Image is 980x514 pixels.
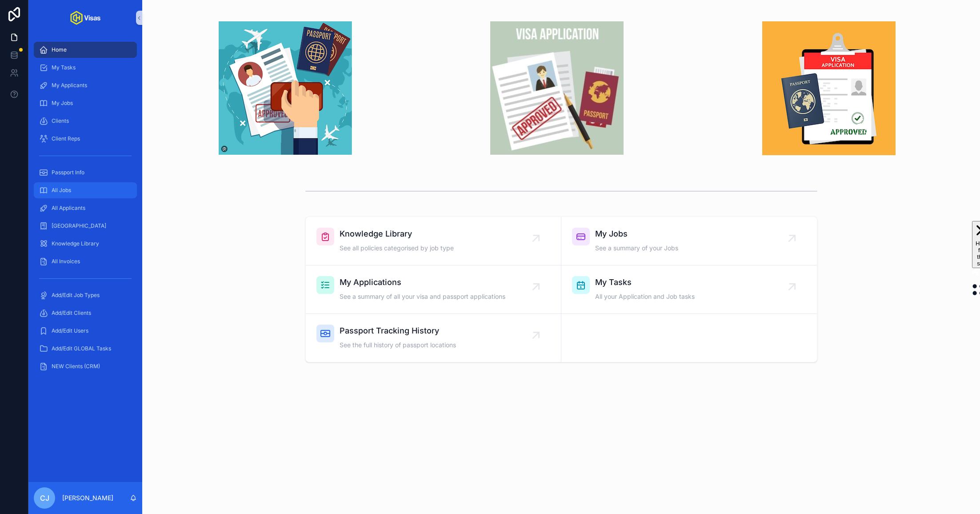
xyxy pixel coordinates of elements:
span: Passport Info [52,169,84,176]
a: My ApplicationsSee a summary of all your visa and passport applications [306,265,561,314]
a: Add/Edit GLOBAL Tasks [34,341,137,357]
span: My Applicants [52,82,87,89]
span: [GEOGRAPHIC_DATA] [52,222,106,229]
span: See a summary of your Jobs [595,244,678,253]
span: See all policies categorised by job type [340,244,454,253]
img: 23833-_img2.jpg [490,21,624,155]
span: See the full history of passport locations [340,341,456,349]
a: My Jobs [34,95,137,111]
a: All Applicants [34,200,137,216]
span: My Tasks [52,64,76,71]
a: Passport Info [34,165,137,181]
a: My Applicants [34,77,137,93]
a: All Invoices [34,253,137,269]
a: My TasksAll your Application and Job tasks [561,265,817,314]
span: All your Application and Job tasks [595,292,695,301]
span: Add/Edit Job Types [52,292,100,299]
a: Knowledge LibrarySee all policies categorised by job type [306,217,561,265]
a: NEW Clients (CRM) [34,358,137,374]
a: My Tasks [34,60,137,76]
span: Add/Edit Clients [52,309,91,317]
a: Clients [34,113,137,129]
a: Add/Edit Users [34,323,137,339]
a: [GEOGRAPHIC_DATA] [34,218,137,234]
p: [PERSON_NAME] [62,494,113,502]
span: Client Reps [52,135,80,142]
span: All Applicants [52,205,85,212]
a: All Jobs [34,182,137,198]
span: All Invoices [52,258,80,265]
span: Passport Tracking History [340,325,456,337]
a: Knowledge Library [34,236,137,252]
span: NEW Clients (CRM) [52,363,100,370]
span: CJ [40,493,49,503]
a: Passport Tracking HistorySee the full history of passport locations [306,314,561,362]
a: Client Reps [34,131,137,147]
div: scrollable content [28,36,142,386]
a: My JobsSee a summary of your Jobs [561,217,817,265]
span: All Jobs [52,187,71,194]
a: Home [34,42,137,58]
span: Add/Edit GLOBAL Tasks [52,345,111,352]
img: 23832-_img1.png [219,21,352,155]
a: Add/Edit Clients [34,305,137,321]
span: My Jobs [595,228,678,240]
span: Add/Edit Users [52,327,88,334]
span: Knowledge Library [340,228,454,240]
img: 23834-_img3.png [762,21,896,155]
span: My Applications [340,276,505,289]
a: Add/Edit Job Types [34,287,137,303]
span: My Tasks [595,276,695,289]
span: Clients [52,117,69,124]
img: App logo [70,11,100,25]
span: See a summary of all your visa and passport applications [340,292,505,301]
span: Home [52,46,67,53]
span: Knowledge Library [52,240,99,247]
span: My Jobs [52,100,73,107]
